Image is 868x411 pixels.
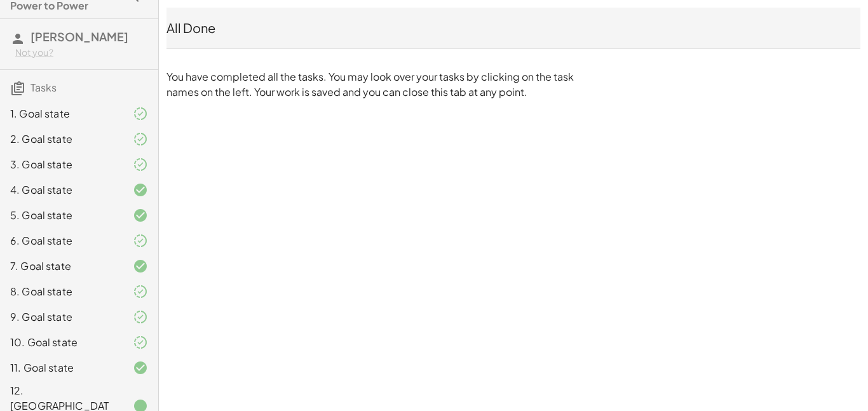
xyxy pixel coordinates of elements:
[15,46,148,59] div: Not you?
[10,233,112,248] div: 6. Goal state
[10,259,112,274] div: 7. Goal state
[133,208,148,223] i: Task finished and correct.
[133,157,148,172] i: Task finished and part of it marked as correct.
[10,131,112,147] div: 2. Goal state
[166,19,860,37] div: All Done
[133,335,148,350] i: Task finished and part of it marked as correct.
[10,106,112,121] div: 1. Goal state
[31,29,128,44] span: [PERSON_NAME]
[10,335,112,350] div: 10. Goal state
[133,360,148,375] i: Task finished and correct.
[133,284,148,299] i: Task finished and part of it marked as correct.
[10,284,112,299] div: 8. Goal state
[133,309,148,325] i: Task finished and part of it marked as correct.
[10,309,112,325] div: 9. Goal state
[133,182,148,198] i: Task finished and correct.
[10,208,112,223] div: 5. Goal state
[166,69,580,100] p: You have completed all the tasks. You may look over your tasks by clicking on the task names on t...
[133,131,148,147] i: Task finished and part of it marked as correct.
[133,259,148,274] i: Task finished and correct.
[133,106,148,121] i: Task finished and part of it marked as correct.
[31,81,57,94] span: Tasks
[10,360,112,375] div: 11. Goal state
[10,157,112,172] div: 3. Goal state
[10,182,112,198] div: 4. Goal state
[133,233,148,248] i: Task finished and part of it marked as correct.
